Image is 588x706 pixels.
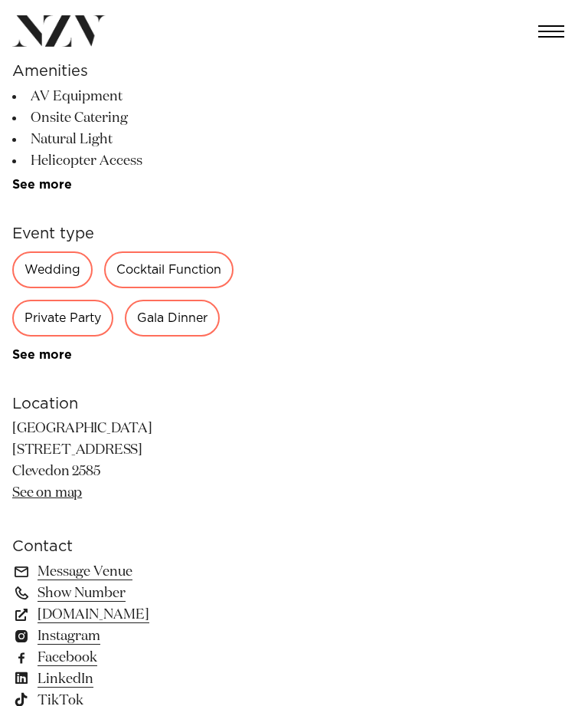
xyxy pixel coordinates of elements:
[12,107,262,129] li: Onsite Catering
[125,300,220,337] div: Gala Dinner
[12,251,93,288] div: Wedding
[12,86,262,107] li: AV Equipment
[12,583,262,604] a: Show Number
[12,222,262,245] h6: Event type
[12,626,262,647] a: Instagram
[12,150,262,172] li: Helicopter Access
[12,604,262,626] a: [DOMAIN_NAME]
[12,129,262,150] li: Natural Light
[12,647,262,668] a: Facebook
[12,561,262,583] a: Message Venue
[12,419,262,504] p: [GEOGRAPHIC_DATA] [STREET_ADDRESS] Clevedon 2585
[12,300,113,337] div: Private Party
[12,60,262,83] h6: Amenities
[12,15,106,47] img: nzv-logo.png
[12,668,262,690] a: LinkedIn
[12,486,82,500] a: See on map
[12,392,262,415] h6: Location
[12,535,262,558] h6: Contact
[104,251,234,288] div: Cocktail Function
